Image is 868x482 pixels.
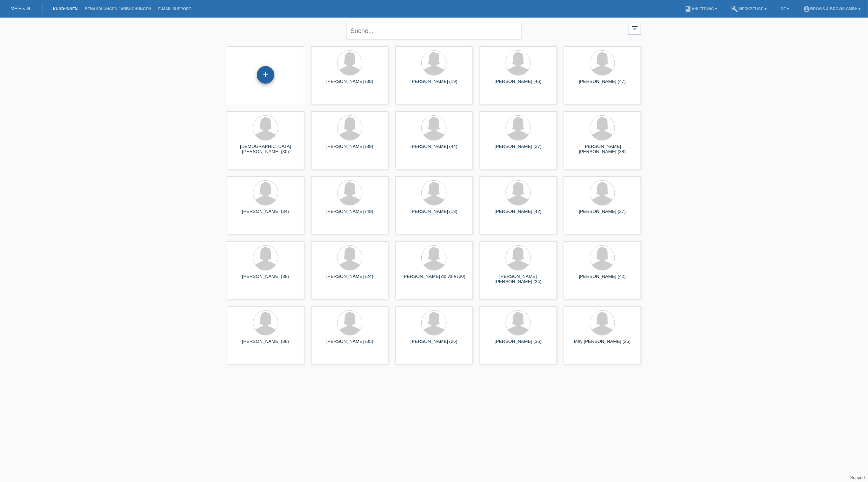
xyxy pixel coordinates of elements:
[155,7,195,11] a: E-Mail Support
[485,209,551,220] div: [PERSON_NAME] (42)
[49,7,81,11] a: Kund*innen
[803,6,810,13] i: account_circle
[485,144,551,155] div: [PERSON_NAME] (27)
[569,209,635,220] div: [PERSON_NAME] (27)
[317,144,383,155] div: [PERSON_NAME] (39)
[569,339,635,350] div: May [PERSON_NAME] (25)
[485,339,551,350] div: [PERSON_NAME] (36)
[81,7,155,11] a: Behandlungen / Abbuchungen
[401,144,467,155] div: [PERSON_NAME] (44)
[317,209,383,220] div: [PERSON_NAME] (49)
[233,144,299,155] div: [DEMOGRAPHIC_DATA][PERSON_NAME] (30)
[569,79,635,90] div: [PERSON_NAME] (47)
[728,7,770,11] a: buildWerkzeuge ▾
[685,6,692,13] i: book
[233,274,299,285] div: [PERSON_NAME] (38)
[233,339,299,350] div: [PERSON_NAME] (38)
[346,23,522,39] input: Suche...
[317,79,383,90] div: [PERSON_NAME] (38)
[401,209,467,220] div: [PERSON_NAME] (18)
[850,475,865,480] a: Support
[317,274,383,285] div: [PERSON_NAME] (24)
[631,24,639,32] i: filter_list
[11,6,32,11] a: MF Health
[800,7,864,11] a: account_circleBrows & Brows GmbH ▾
[233,209,299,220] div: [PERSON_NAME] (34)
[777,7,793,11] a: DE ▾
[681,7,721,11] a: bookAnleitung ▾
[485,79,551,90] div: [PERSON_NAME] (46)
[485,274,551,285] div: [PERSON_NAME] [PERSON_NAME] (34)
[257,69,274,81] div: Kund*in hinzufügen
[569,144,635,155] div: [PERSON_NAME] [PERSON_NAME] (38)
[401,274,467,285] div: [PERSON_NAME] do vale (30)
[401,79,467,90] div: [PERSON_NAME] (19)
[401,339,467,350] div: [PERSON_NAME] (26)
[317,339,383,350] div: [PERSON_NAME] (35)
[569,274,635,285] div: [PERSON_NAME] (42)
[732,6,739,13] i: build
